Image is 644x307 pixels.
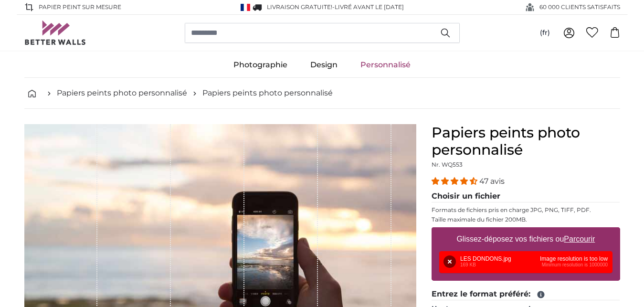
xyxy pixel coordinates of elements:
h1: Papiers peints photo personnalisé [432,124,620,159]
p: Taille maximale du fichier 200MB. [432,216,620,223]
a: Design [299,53,349,77]
span: Livré avant le [DATE] [335,3,404,11]
span: 47 avis [479,177,505,186]
nav: breadcrumbs [24,78,620,109]
span: Nr. WQ553 [432,161,463,168]
span: Livraison GRATUITE! [267,3,332,11]
legend: Choisir un fichier [432,191,620,202]
img: Betterwalls [24,21,86,45]
p: Formats de fichiers pris en charge JPG, PNG, TIFF, PDF. [432,206,620,214]
span: 60 000 CLIENTS SATISFAITS [539,3,620,11]
a: Papiers peints photo personnalisé [57,87,187,99]
img: France [241,4,250,11]
label: Glissez-déposez vos fichiers ou [453,230,599,249]
span: - [332,3,404,11]
a: Papiers peints photo personnalisé [202,87,333,99]
a: Personnalisé [349,53,422,77]
span: 4.38 stars [432,177,479,186]
legend: Entrez le format préféré: [432,288,620,300]
u: Parcourir [564,235,595,243]
button: (fr) [532,24,558,42]
a: Photographie [222,53,299,77]
span: Papier peint sur mesure [39,3,121,11]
